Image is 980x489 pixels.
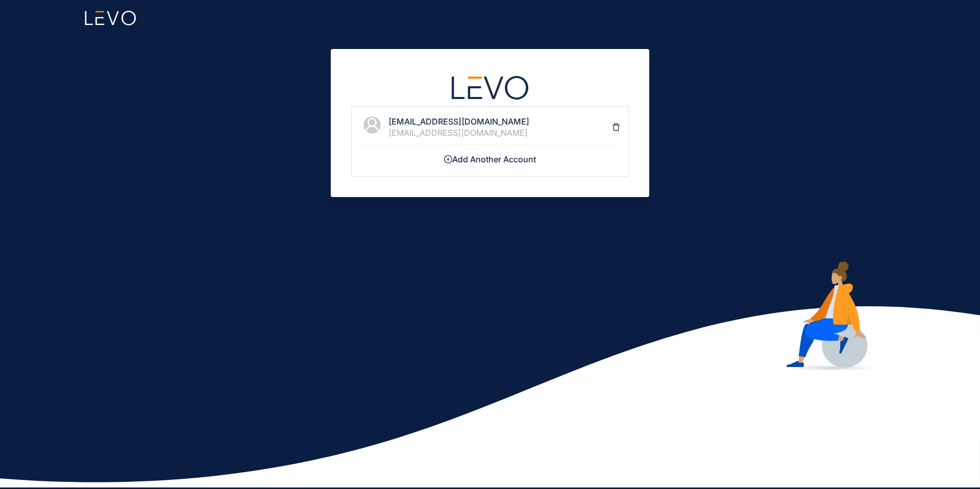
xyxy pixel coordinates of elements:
[364,117,380,133] span: user
[444,155,452,163] span: plus-circle
[388,117,612,126] h4: [EMAIL_ADDRESS][DOMAIN_NAME]
[388,128,612,137] div: [EMAIL_ADDRESS][DOMAIN_NAME]
[612,123,620,131] span: delete
[360,155,620,164] h4: Add Another Account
